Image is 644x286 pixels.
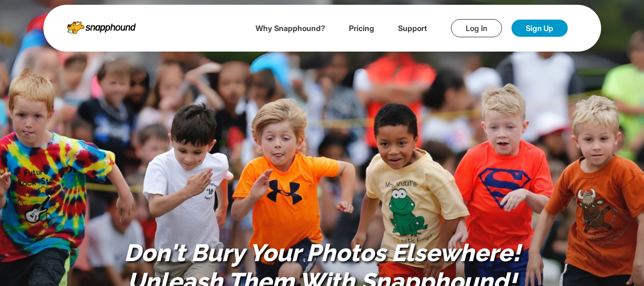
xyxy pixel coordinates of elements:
[256,23,325,33] a: Why Snapphound?
[398,23,427,33] a: Support
[511,20,568,37] a: Sign Up
[67,18,136,34] img: Snapphound Logo
[349,23,374,33] a: Pricing
[451,19,502,37] a: Log In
